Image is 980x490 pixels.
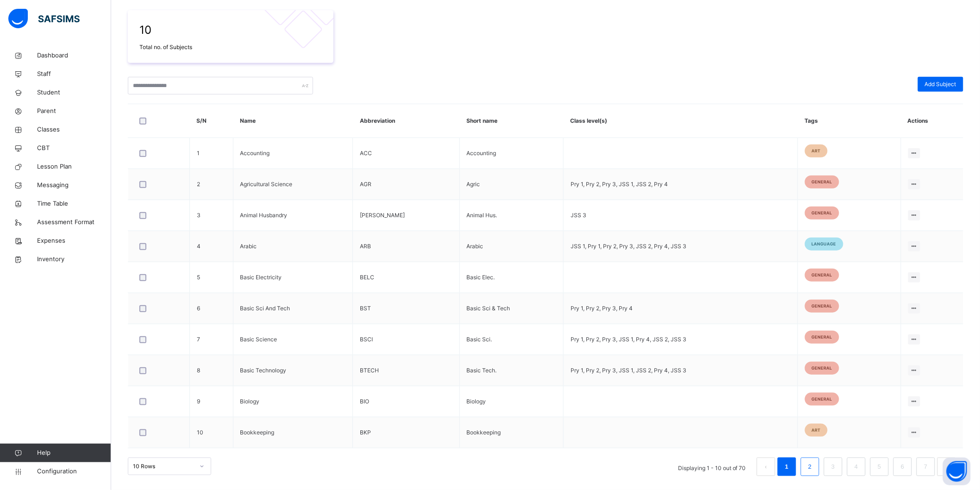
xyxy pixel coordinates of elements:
[139,22,322,38] span: 10
[353,262,459,293] td: BELC
[875,461,884,473] a: 5
[901,104,963,138] th: Actions
[37,467,111,476] span: Configuration
[190,138,233,169] td: 1
[190,200,233,231] td: 3
[190,293,233,324] td: 6
[778,458,796,476] li: 1
[564,293,798,324] td: Pry 1, Pry 2, Pry 3, Pry 4
[190,386,233,417] td: 9
[921,461,930,473] a: 7
[893,458,912,476] li: 6
[190,231,233,262] td: 4
[564,324,798,355] td: Pry 1, Pry 2, Pry 3, JSS 1, Pry 4, JSS 2, JSS 3
[812,334,832,340] span: general
[459,417,564,448] td: Bookkeeping
[812,210,832,216] span: general
[233,200,353,231] td: Animal Husbandry
[190,104,233,138] th: S/N
[937,458,956,476] button: next page
[37,236,111,245] span: Expenses
[37,162,111,171] span: Lesson Plan
[459,262,564,293] td: Basic Elec.
[801,458,819,476] li: 2
[233,324,353,355] td: Basic Science
[190,417,233,448] td: 10
[353,417,459,448] td: BKP
[353,231,459,262] td: ARB
[757,458,775,476] li: 上一页
[459,200,564,231] td: Animal Hus.
[37,51,111,60] span: Dashboard
[133,462,194,471] div: 10 Rows
[812,179,832,185] span: general
[37,107,111,116] span: Parent
[37,255,111,264] span: Inventory
[353,293,459,324] td: BST
[353,355,459,386] td: BTECH
[852,461,861,473] a: 4
[353,386,459,417] td: BIO
[37,199,111,208] span: Time Table
[353,200,459,231] td: [PERSON_NAME]
[898,461,907,473] a: 6
[798,104,901,138] th: Tags
[564,169,798,200] td: Pry 1, Pry 2, Pry 3, JSS 1, JSS 2, Pry 4
[829,461,837,473] a: 3
[459,293,564,324] td: Basic Sci & Tech
[943,458,971,485] button: Open asap
[870,458,889,476] li: 5
[139,43,322,51] span: Total no. of Subjects
[812,148,821,154] span: art
[353,324,459,355] td: BSCI
[564,355,798,386] td: Pry 1, Pry 2, Pry 3, JSS 1, JSS 2, Pry 4, JSS 3
[8,9,80,28] img: safsims
[782,461,791,473] a: 1
[233,262,353,293] td: Basic Electricity
[459,386,564,417] td: Biology
[917,458,935,476] li: 7
[37,181,111,190] span: Messaging
[459,104,564,138] th: Short name
[233,417,353,448] td: Bookkeeping
[37,88,111,97] span: Student
[233,104,353,138] th: Name
[190,262,233,293] td: 5
[812,272,832,278] span: general
[190,169,233,200] td: 2
[233,231,353,262] td: Arabic
[37,69,111,79] span: Staff
[37,144,111,153] span: CBT
[233,293,353,324] td: Basic Sci And Tech
[353,169,459,200] td: AGR
[37,125,111,134] span: Classes
[459,169,564,200] td: Agric
[564,200,798,231] td: JSS 3
[190,324,233,355] td: 7
[805,461,814,473] a: 2
[233,386,353,417] td: Biology
[353,138,459,169] td: ACC
[459,138,564,169] td: Accounting
[757,458,775,476] button: prev page
[459,355,564,386] td: Basic Tech.
[812,396,832,402] span: general
[233,138,353,169] td: Accounting
[233,169,353,200] td: Agricultural Science
[671,458,753,476] li: Displaying 1 - 10 out of 70
[564,231,798,262] td: JSS 1, Pry 1, Pry 2, Pry 3, JSS 2, Pry 4, JSS 3
[812,241,836,247] span: language
[353,104,459,138] th: Abbreviation
[37,448,111,458] span: Help
[812,303,832,309] span: general
[564,104,798,138] th: Class level(s)
[233,355,353,386] td: Basic Technology
[190,355,233,386] td: 8
[459,324,564,355] td: Basic Sci.
[937,458,956,476] li: 下一页
[812,365,832,371] span: general
[37,218,111,227] span: Assessment Format
[925,80,956,88] span: Add Subject
[459,231,564,262] td: Arabic
[847,458,866,476] li: 4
